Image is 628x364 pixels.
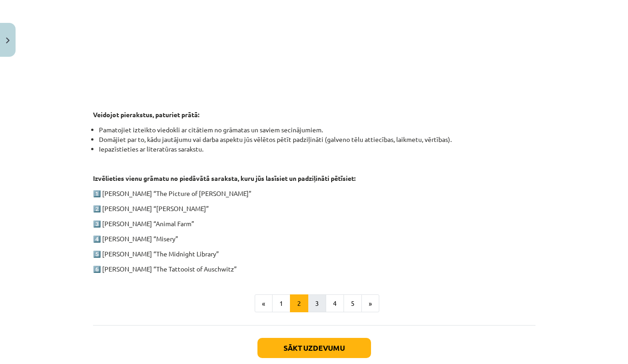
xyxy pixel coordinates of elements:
[257,338,371,358] button: Sākt uzdevumu
[326,294,344,313] button: 4
[308,294,326,313] button: 3
[290,294,308,313] button: 2
[93,249,535,259] p: 5️⃣ [PERSON_NAME] “The Midnight Library”
[272,294,290,313] button: 1
[93,189,535,198] p: 1️⃣ [PERSON_NAME] “The Picture of [PERSON_NAME]”
[255,294,273,313] button: «
[93,219,535,228] p: 3️⃣ [PERSON_NAME] “Animal Farm”
[93,204,535,213] p: 2️⃣ [PERSON_NAME] “[PERSON_NAME]”
[93,294,535,313] nav: Page navigation example
[93,174,355,182] strong: Izvēlieties vienu grāmatu no piedāvātā saraksta, kuru jūs lasīsiet un padziļināti pētīsiet:
[93,264,535,274] p: 6️⃣ [PERSON_NAME] “The Tattooist of Auschwitz”
[99,135,535,144] li: Domājiet par to, kādu jautājumu vai darba aspektu jūs vēlētos pētīt padziļināti (galveno tēlu att...
[93,110,199,119] strong: Veidojot pierakstus, paturiet prātā:
[99,125,535,135] li: Pamatojiet izteikto viedokli ar citātiem no grāmatas un saviem secinājumiem.
[6,38,10,43] img: icon-close-lesson-0947bae3869378f0d4975bcd49f059093ad1ed9edebbc8119c70593378902aed.svg
[99,144,535,154] li: Iepazīstieties ar literatūras sarakstu.
[361,294,379,313] button: »
[93,234,535,244] p: 4️⃣ [PERSON_NAME] “Misery”
[344,294,362,313] button: 5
